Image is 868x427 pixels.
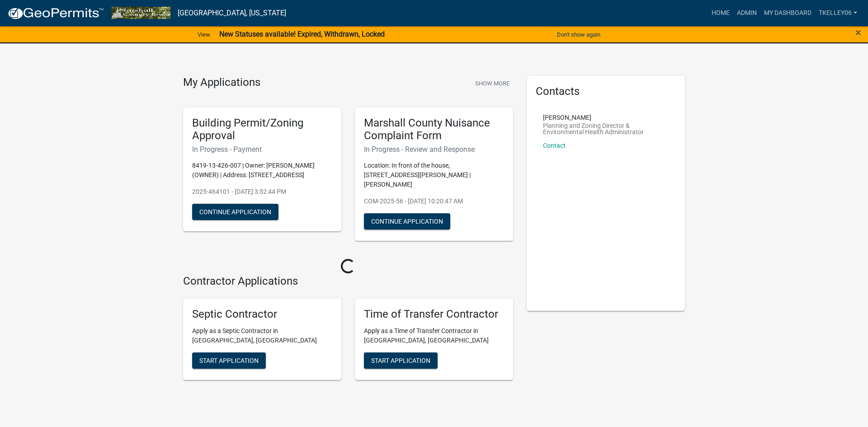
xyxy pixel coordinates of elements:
button: Show More [472,76,513,91]
strong: New Statuses available! Expired, Withdrawn, Locked [219,30,385,38]
h5: Contacts [536,85,676,98]
a: Admin [733,5,760,22]
h6: In Progress - Review and Response [364,145,504,154]
button: Close [855,27,861,38]
p: Apply as a Septic Contractor in [GEOGRAPHIC_DATA], [GEOGRAPHIC_DATA] [192,326,332,345]
h5: Time of Transfer Contractor [364,308,504,321]
h4: Contractor Applications [183,275,513,288]
h5: Marshall County Nuisance Complaint Form [364,117,504,143]
h4: My Applications [183,76,260,89]
p: Location: In front of the house, [STREET_ADDRESS][PERSON_NAME] | [PERSON_NAME] [364,161,504,189]
p: Apply as a Time of Transfer Contractor in [GEOGRAPHIC_DATA], [GEOGRAPHIC_DATA] [364,326,504,345]
wm-workflow-list-section: Contractor Applications [183,275,513,387]
button: Continue Application [192,204,278,220]
p: 2025-464101 - [DATE] 3:52:44 PM [192,187,332,197]
h6: In Progress - Payment [192,145,332,154]
a: Contact [543,142,566,149]
p: 8419-13-426-007 | Owner: [PERSON_NAME] (OWNER) | Address: [STREET_ADDRESS] [192,161,332,180]
a: My Dashboard [760,5,815,22]
a: [GEOGRAPHIC_DATA], [US_STATE] [178,5,286,21]
p: [PERSON_NAME] [543,114,669,121]
span: Start Application [199,357,259,364]
span: × [855,26,861,39]
h5: Building Permit/Zoning Approval [192,117,332,143]
a: Tkelley06 [815,5,861,22]
button: Start Application [364,352,438,369]
img: Marshall County, Iowa [111,7,170,19]
button: Start Application [192,352,266,369]
a: View [194,27,214,42]
a: Home [708,5,733,22]
button: Continue Application [364,213,450,230]
p: Planning and Zoning Director & Environmental Health Administrator [543,122,669,135]
h5: Septic Contractor [192,308,332,321]
button: Don't show again [553,27,604,42]
span: Start Application [371,357,430,364]
p: COM-2025-56 - [DATE] 10:20:47 AM [364,197,504,206]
